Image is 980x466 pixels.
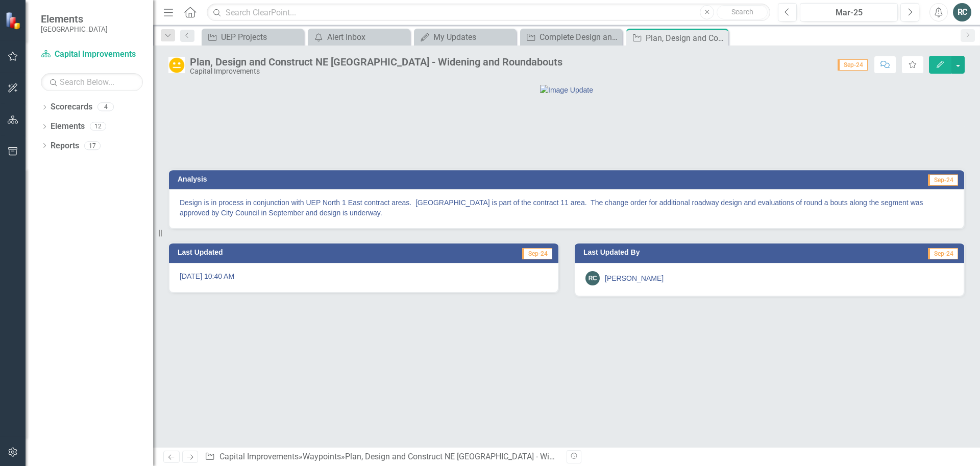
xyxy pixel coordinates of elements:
[51,101,92,113] a: Scorecards
[416,31,513,43] a: My Updates
[41,13,108,25] span: Elements
[219,452,299,461] a: Capital Improvements
[310,31,407,43] a: Alert Inbox
[433,31,513,43] div: My Updates
[583,249,825,256] h3: Last Updated By
[345,452,640,461] div: Plan, Design and Construct NE [GEOGRAPHIC_DATA] - Widening and Roundabouts
[204,31,301,43] a: UEP Projects
[800,3,898,21] button: Mar-25
[41,49,143,60] a: Capital Improvements
[540,31,620,43] div: Complete Design and Construction of the North 1, 3, 5, and 6 Utility Expansion Projects
[205,451,559,463] div: » »
[51,121,85,132] a: Elements
[178,249,400,256] h3: Last Updated
[41,73,143,91] input: Search Below...
[221,31,301,43] div: UEP Projects
[646,32,726,45] div: Plan, Design and Construct NE [GEOGRAPHIC_DATA] - Widening and Roundabouts
[522,248,552,259] span: Sep-24
[303,452,341,461] a: Waypoints
[731,8,753,16] span: Search
[180,197,953,218] p: Design is in process in conjunction with UEP North 1 East contract areas. [GEOGRAPHIC_DATA] is pa...
[585,271,600,285] div: RC
[928,248,958,259] span: Sep-24
[953,3,971,21] button: RC
[838,59,868,71] span: Sep-24
[540,85,593,95] img: Image Update
[928,174,958,186] span: Sep-24
[168,57,185,73] img: In Progress
[327,31,407,43] div: Alert Inbox
[803,7,894,19] div: Mar-25
[178,175,557,183] h3: Analysis
[523,31,620,43] a: Complete Design and Construction of the North 1, 3, 5, and 6 Utility Expansion Projects
[190,56,562,68] div: Plan, Design and Construct NE [GEOGRAPHIC_DATA] - Widening and Roundabouts
[5,12,23,30] img: ClearPoint Strategy
[97,103,114,112] div: 4
[51,140,79,152] a: Reports
[169,263,558,293] div: [DATE] 10:40 AM
[84,141,101,150] div: 17
[41,25,108,33] small: [GEOGRAPHIC_DATA]
[190,68,562,75] div: Capital Improvements
[717,5,768,19] button: Search
[605,273,664,283] div: [PERSON_NAME]
[207,4,770,21] input: Search ClearPoint...
[90,122,106,131] div: 12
